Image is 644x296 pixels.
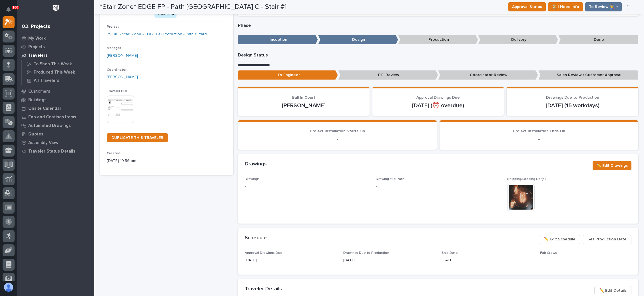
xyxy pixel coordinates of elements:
p: [PERSON_NAME] [245,102,363,109]
p: [DATE] [343,257,435,263]
p: - [245,184,369,190]
p: Coordinator Review [438,70,538,80]
p: - [376,184,377,190]
h2: Drawings [245,161,267,167]
p: [DATE] 10:59 am [107,158,226,164]
button: Set Production Date [583,235,631,244]
div: Notifications100 [7,7,15,16]
p: Travelers [28,53,48,58]
button: ✏️ Edit Schedule [539,235,580,244]
span: Drawing File Path [376,177,404,181]
span: Drawings Due to Production [343,251,389,255]
a: [PERSON_NAME] [107,53,138,59]
a: Automated Drawings [17,121,94,130]
span: Ball In Court [292,96,315,100]
p: [DATE] [245,257,336,263]
span: Created [107,152,120,155]
p: - [446,136,631,143]
button: Notifications [3,3,15,15]
button: ✏️ Edit Details [594,286,631,295]
p: To Engineer [238,70,338,80]
a: Fab and Coatings Items [17,113,94,121]
p: [DATE] [442,257,533,263]
a: Produced This Week [22,68,94,76]
span: Set Production Date [587,236,627,243]
p: Buildings [28,98,47,103]
span: Approval Drawings Due [245,251,282,255]
span: Ship Date [442,251,458,255]
p: Sales Review / Customer Approval [538,70,638,80]
p: Produced This Week [34,70,75,75]
a: Buildings [17,96,94,104]
span: Project Installation Ends On [513,129,565,133]
button: Approval Status [508,2,546,11]
img: Workspace Logo [51,3,61,13]
span: Coordinator [107,68,127,72]
p: P.E. Review [338,70,438,80]
a: Customers [17,87,94,96]
p: Assembly View [28,140,58,145]
p: Design Status [238,52,638,58]
span: Project Installation Starts On [310,129,365,133]
p: Production [398,35,478,44]
h2: Schedule [245,235,267,241]
a: To Shop This Week [22,60,94,68]
p: - [540,257,631,263]
p: Onsite Calendar [28,106,61,111]
p: [DATE] (15 workdays) [513,102,631,109]
span: Manager [107,46,121,50]
span: ⏳ I Need Info [552,3,579,10]
p: Automated Drawings [28,123,71,128]
a: Traveler Status Details [17,147,94,155]
p: Done [558,35,638,44]
p: Delivery [478,35,558,44]
button: users-avatar [3,281,15,293]
p: Fab and Coatings Items [28,115,76,120]
span: ✏️ Edit Drawings [596,162,628,169]
span: ✏️ Edit Schedule [544,236,575,243]
a: Projects [17,42,94,51]
a: [PERSON_NAME] [107,74,138,80]
span: Approval Status [512,3,542,10]
a: Quotes [17,130,94,138]
span: Shipping/Loading List(s) [507,177,546,181]
a: Assembly View [17,138,94,147]
a: All Travelers [22,76,94,84]
span: ✏️ Edit Details [599,287,627,294]
p: - [245,136,430,143]
button: ✏️ Edit Drawings [593,161,631,170]
span: DUPLICATE THIS TRAVELER [111,136,163,140]
button: ⏳ I Need Info [548,2,583,11]
p: [DATE] (⏰ overdue) [379,102,497,109]
p: Phase [238,23,638,28]
p: Traveler Status Details [28,149,75,154]
p: Projects [28,44,45,50]
a: 25348 - Stair Zone - EDGE Fall Protection - Path C Yard [107,31,207,37]
span: Fab Crews [540,251,557,255]
p: Customers [28,89,50,94]
span: Approval Drawings Due [416,96,460,100]
p: To Shop This Week [34,62,72,67]
div: 02. Projects [22,24,50,30]
a: My Work [17,34,94,42]
a: Travelers [17,51,94,60]
span: Drawings Due to Production [546,96,599,100]
p: Quotes [28,132,43,137]
h2: Traveler Details [245,286,282,292]
a: DUPLICATE THIS TRAVELER [107,133,168,142]
p: 100 [13,5,18,9]
p: Design [318,35,398,44]
div: Production [155,11,176,18]
a: Onsite Calendar [17,104,94,113]
p: Inception [238,35,318,44]
h2: *Stair Zone* EDGE FP - Path [GEOGRAPHIC_DATA] C - Stair #1 [100,3,287,11]
span: Drawings [245,177,260,181]
span: Project [107,25,119,29]
p: My Work [28,36,46,41]
p: All Travelers [34,78,59,83]
span: To Review 👨‍🏭 → [589,3,618,10]
span: Traveler PDF [107,90,128,93]
button: To Review 👨‍🏭 → [585,2,622,11]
